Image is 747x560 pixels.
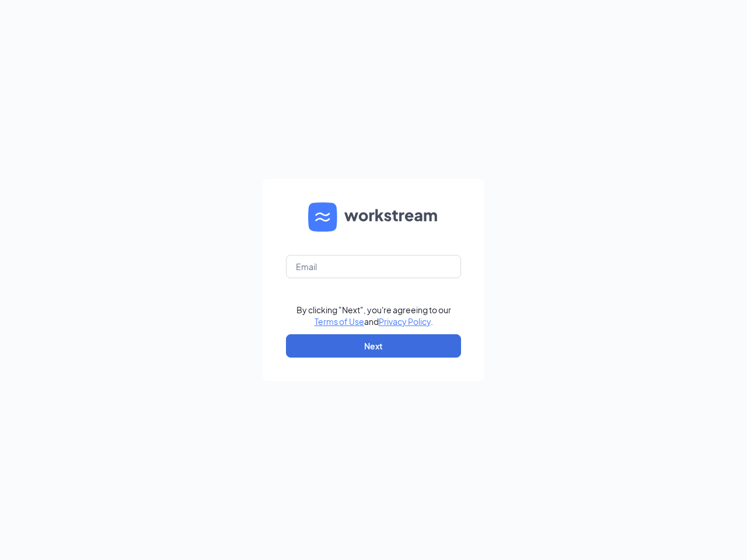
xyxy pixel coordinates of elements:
input: Email [286,255,461,278]
button: Next [286,334,461,358]
a: Privacy Policy [379,316,431,327]
img: WS logo and Workstream text [308,202,439,232]
a: Terms of Use [315,316,364,327]
div: By clicking "Next", you're agreeing to our and . [296,304,451,327]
